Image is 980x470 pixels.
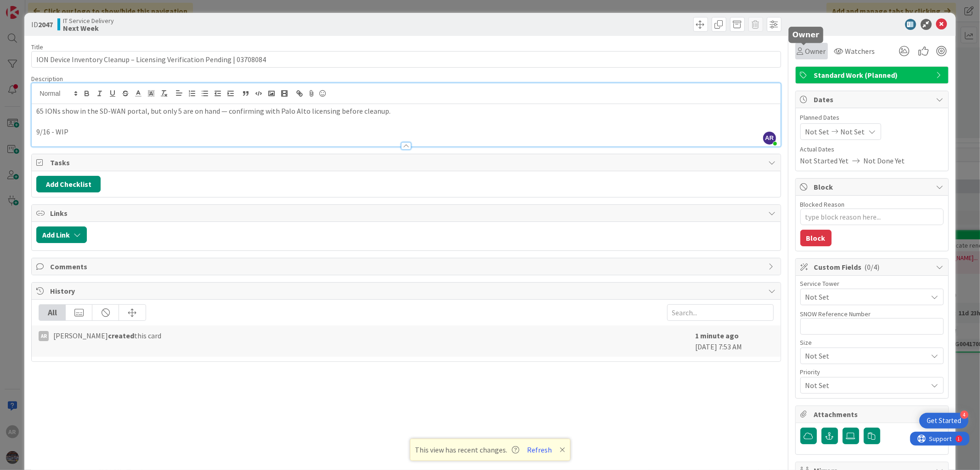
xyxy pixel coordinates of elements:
input: type card name here... [31,51,781,68]
b: 1 minute ago [696,331,739,340]
div: All [39,305,66,320]
span: Support [19,1,42,12]
span: Links [50,208,764,219]
div: [DATE] 7:53 AM [696,330,774,352]
div: Get Started [927,416,961,425]
div: Size [800,339,944,346]
span: Not Set [805,126,830,137]
span: Comments [50,261,764,272]
div: Open Get Started checklist, remaining modules: 4 [919,413,969,429]
b: 2047 [38,20,53,29]
button: Add Checklist [36,176,101,192]
span: Tasks [50,157,764,168]
div: 4 [960,411,969,419]
p: 9/16 - WIP [36,127,776,137]
span: IT Service Delivery [63,17,114,24]
h5: Owner [793,30,820,39]
span: ( 0/4 ) [865,262,880,272]
input: Search... [667,304,774,321]
b: Next Week [63,24,114,32]
span: Planned Dates [800,113,944,122]
div: AR [39,331,49,341]
span: Dates [814,94,932,105]
label: SNOW Reference Number [800,310,871,318]
button: Refresh [524,444,555,456]
span: Not Set [805,291,928,302]
label: Title [31,43,43,51]
b: created [108,331,134,340]
span: Custom Fields [814,261,932,273]
p: 65 IONs show in the SD-WAN portal, but only 5 are on hand — confirming with Palo Alto licensing b... [36,106,776,116]
span: Not Started Yet [800,155,849,166]
span: Block [814,181,932,192]
span: History [50,285,764,296]
div: Service Tower [800,280,944,287]
span: Not Set [805,379,923,392]
button: Add Link [36,226,87,243]
span: AR [763,132,776,145]
span: Not Set [841,126,865,137]
span: ID [31,19,53,30]
span: Not Set [805,349,923,362]
button: Block [800,230,832,246]
label: Blocked Reason [800,200,845,209]
span: Watchers [845,46,875,57]
span: [PERSON_NAME] this card [53,330,161,341]
span: Owner [805,46,826,57]
div: 1 [48,4,50,11]
div: Priority [800,369,944,375]
span: This view has recent changes. [415,444,519,455]
span: Not Done Yet [864,155,905,166]
span: Description [31,75,63,83]
span: Attachments [814,409,932,420]
span: Actual Dates [800,145,944,154]
span: Standard Work (Planned) [814,70,932,81]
